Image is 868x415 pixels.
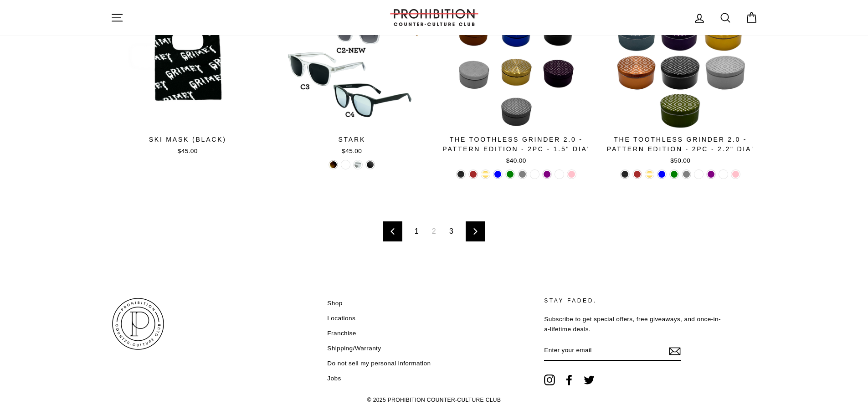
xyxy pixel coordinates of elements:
[409,224,424,239] a: 1
[603,156,758,165] div: $50.00
[111,297,165,351] img: PROHIBITION COUNTER-CULTURE CLUB
[439,135,594,154] div: The Toothless Grinder 2.0 - Pattern Edition - 2PC - 1.5" Dia'
[327,312,355,325] a: Locations
[327,297,342,310] a: Shop
[327,357,431,370] a: Do not sell my personal information
[111,392,758,408] p: © 2025 PROHIBITION COUNTER-CULTURE CLUB
[444,224,459,239] a: 3
[544,297,724,305] p: STAY FADED.
[389,9,480,26] img: PROHIBITION COUNTER-CULTURE CLUB
[603,135,758,154] div: The Toothless Grinder 2.0 - Pattern Edition - 2PC - 2.2" Dia'
[439,156,594,165] div: $40.00
[426,224,442,239] span: 2
[111,147,265,156] div: $45.00
[327,342,381,355] a: Shipping/Warranty
[275,135,429,144] div: STARK
[111,135,265,144] div: Ski Mask (Black)
[327,372,341,385] a: Jobs
[544,314,724,334] p: Subscribe to get special offers, free giveaways, and once-in-a-lifetime deals.
[327,327,356,340] a: Franchise
[275,147,429,156] div: $45.00
[544,341,681,361] input: Enter your email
